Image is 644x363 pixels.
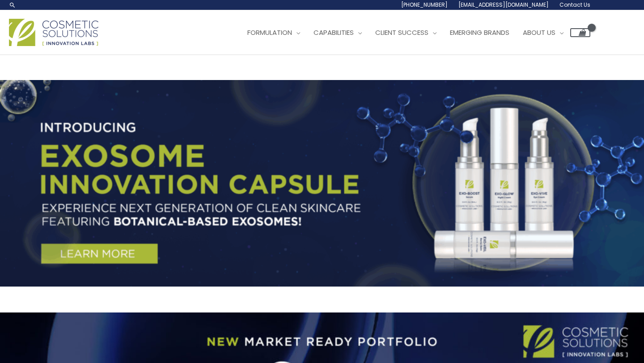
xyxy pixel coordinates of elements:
[9,19,98,46] img: Cosmetic Solutions Logo
[369,19,443,46] a: Client Success
[570,28,590,37] a: View Shopping Cart, empty
[9,1,16,8] a: Search icon link
[516,19,570,46] a: About Us
[458,1,549,8] span: [EMAIL_ADDRESS][DOMAIN_NAME]
[307,19,369,46] a: Capabilities
[314,28,354,37] span: Capabilities
[247,28,292,37] span: Formulation
[559,1,590,8] span: Contact Us
[241,19,307,46] a: Formulation
[234,19,590,46] nav: Site Navigation
[401,1,448,8] span: [PHONE_NUMBER]
[375,28,428,37] span: Client Success
[523,28,555,37] span: About Us
[450,28,509,37] span: Emerging Brands
[443,19,516,46] a: Emerging Brands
